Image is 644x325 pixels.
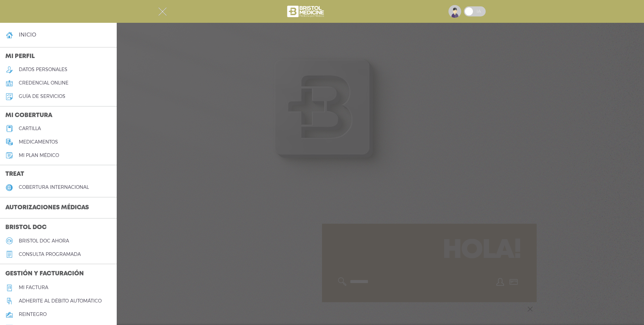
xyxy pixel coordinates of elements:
[19,32,36,38] h4: inicio
[19,153,59,158] h5: Mi plan médico
[19,184,89,190] h5: cobertura internacional
[19,285,48,290] h5: Mi factura
[19,139,58,145] h5: medicamentos
[19,312,47,317] h5: reintegro
[19,126,41,131] h5: cartilla
[19,238,69,244] h5: Bristol doc ahora
[19,94,65,99] h5: guía de servicios
[448,5,461,18] img: profile-placeholder.svg
[19,80,68,86] h5: credencial online
[158,7,167,16] img: Cober_menu-close-white.svg
[19,67,67,72] h5: datos personales
[19,298,102,304] h5: Adherite al débito automático
[286,3,326,19] img: bristol-medicine-blanco.png
[19,252,81,257] h5: consulta programada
